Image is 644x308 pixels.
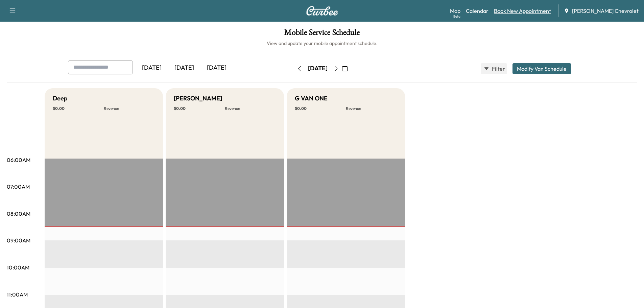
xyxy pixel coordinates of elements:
p: 09:00AM [7,236,30,244]
h5: G VAN ONE [295,94,328,103]
p: $ 0.00 [53,106,104,111]
p: 06:00AM [7,156,30,164]
h1: Mobile Service Schedule [7,28,637,40]
div: [DATE] [200,60,233,76]
img: Curbee Logo [306,6,338,16]
a: Book New Appointment [494,7,551,15]
span: [PERSON_NAME] Chevrolet [572,7,639,15]
p: Revenue [104,106,155,111]
p: 07:00AM [7,183,30,191]
button: Filter [481,63,507,74]
div: [DATE] [168,60,200,76]
p: Revenue [346,106,397,111]
p: 08:00AM [7,210,30,218]
div: [DATE] [136,60,168,76]
h5: Deep [53,94,68,103]
a: MapBeta [450,7,460,15]
div: Beta [453,14,460,19]
a: Calendar [466,7,488,15]
p: $ 0.00 [174,106,225,111]
button: Modify Van Schedule [512,63,571,74]
p: 10:00AM [7,263,29,271]
p: Revenue [225,106,276,111]
div: [DATE] [308,64,328,73]
h5: [PERSON_NAME] [174,94,222,103]
span: Filter [492,65,504,73]
h6: View and update your mobile appointment schedule. [7,40,637,47]
p: 11:00AM [7,290,28,299]
p: $ 0.00 [295,106,346,111]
